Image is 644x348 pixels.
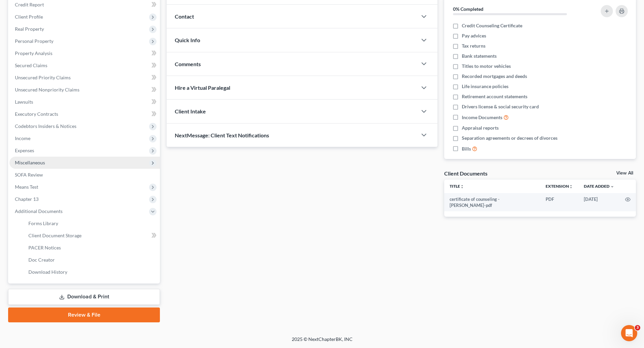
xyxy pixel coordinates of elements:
[23,230,160,242] a: Client Document Storage
[546,184,573,189] a: Extensionunfold_more
[23,266,160,278] a: Download History
[15,99,33,105] span: Lawsuits
[15,50,52,56] span: Property Analysis
[450,184,464,189] a: Titleunfold_more
[462,135,557,141] span: Separation agreements or decrees of divorces
[453,6,483,12] strong: 0% Completed
[462,32,486,39] span: Pay advices
[175,108,206,114] span: Client Intake
[23,254,160,266] a: Doc Creator
[175,61,201,67] span: Comments
[462,63,511,70] span: Titles to motor vehicles
[462,145,471,152] span: Bills
[569,185,573,189] i: unfold_more
[175,84,230,91] span: Hire a Virtual Paralegal
[444,170,487,177] div: Client Documents
[635,325,640,330] span: 3
[15,135,30,141] span: Income
[28,220,58,226] span: Forms Library
[15,148,34,153] span: Expenses
[9,169,160,181] a: SOFA Review
[175,13,194,20] span: Contact
[616,171,633,176] a: View All
[15,62,47,68] span: Secured Claims
[23,217,160,230] a: Forms Library
[462,125,499,131] span: Appraisal reports
[462,53,497,59] span: Bank statements
[9,96,160,108] a: Lawsuits
[15,38,53,44] span: Personal Property
[584,184,614,189] a: Date Added expand_more
[462,83,508,90] span: Life insurance policies
[460,185,464,189] i: unfold_more
[28,269,67,275] span: Download History
[610,185,614,189] i: expand_more
[15,2,44,7] span: Credit Report
[175,132,269,138] span: NextMessage: Client Text Notifications
[15,196,39,202] span: Chapter 13
[540,193,578,212] td: PDF
[462,22,522,29] span: Credit Counseling Certificate
[15,75,71,80] span: Unsecured Priority Claims
[462,93,527,100] span: Retirement account statements
[462,43,485,49] span: Tax returns
[621,325,637,341] iframe: Intercom live chat
[462,73,527,80] span: Recorded mortgages and deeds
[578,193,620,212] td: [DATE]
[8,289,160,305] a: Download & Print
[15,111,58,117] span: Executory Contracts
[9,108,160,120] a: Executory Contracts
[15,184,38,190] span: Means Test
[129,336,515,348] div: 2025 © NextChapterBK, INC
[15,172,43,178] span: SOFA Review
[28,233,81,238] span: Client Document Storage
[15,123,76,129] span: Codebtors Insiders & Notices
[23,242,160,254] a: PACER Notices
[175,37,200,43] span: Quick Info
[28,245,61,250] span: PACER Notices
[462,103,539,110] span: Drivers license & social security card
[15,160,45,165] span: Miscellaneous
[15,26,44,32] span: Real Property
[444,193,540,212] td: certificate of counseling - [PERSON_NAME]-pdf
[9,72,160,84] a: Unsecured Priority Claims
[9,47,160,59] a: Property Analysis
[462,114,502,121] span: Income Documents
[15,14,43,20] span: Client Profile
[28,257,55,263] span: Doc Creator
[9,84,160,96] a: Unsecured Nonpriority Claims
[15,87,79,92] span: Unsecured Nonpriority Claims
[9,59,160,72] a: Secured Claims
[15,208,63,214] span: Additional Documents
[8,307,160,322] a: Review & File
